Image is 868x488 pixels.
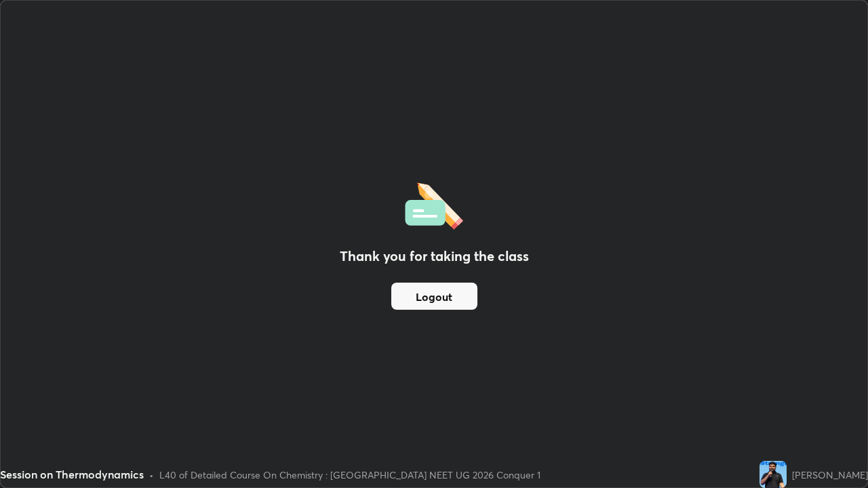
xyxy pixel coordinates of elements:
[391,283,477,310] button: Logout
[340,246,529,266] h2: Thank you for taking the class
[759,461,787,488] img: 923bd58323b842618b613ca619627065.jpg
[149,468,154,482] div: •
[792,468,868,482] div: [PERSON_NAME]
[159,468,540,482] div: L40 of Detailed Course On Chemistry : [GEOGRAPHIC_DATA] NEET UG 2026 Conquer 1
[405,178,463,230] img: offlineFeedback.1438e8b3.svg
